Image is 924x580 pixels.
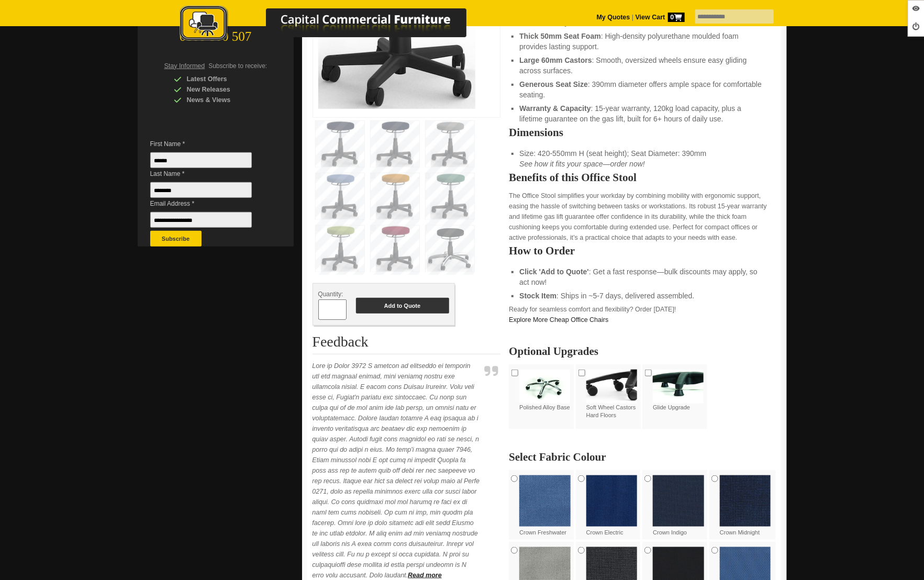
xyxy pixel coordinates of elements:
li: : 15-year warranty, 120kg load capacity, plus a lifetime guarantee on the gas lift, built for 6+ ... [519,103,765,124]
div: New Releases [174,84,273,95]
span: 0 [668,13,685,22]
h2: Dimensions [509,127,776,138]
img: Crown Electric [586,475,638,527]
label: Crown Indigo [653,475,704,537]
span: First Name * [150,139,268,149]
button: Add to Quote [356,298,449,314]
a: Read more [408,572,442,579]
div: 0800 800 507 [138,24,294,44]
input: First Name * [150,152,252,168]
span: Last Name * [150,169,268,179]
input: Last Name * [150,182,252,198]
h2: Feedback [313,334,501,354]
img: Crown Freshwater [519,475,571,527]
strong: Warranty & Capacity [519,104,591,113]
label: Crown Midnight [720,475,771,537]
strong: Stock Item [519,292,556,300]
div: News & Views [174,95,273,105]
img: Glide Upgrade [653,370,704,404]
span: Email Address * [150,198,268,209]
strong: View Cart [636,14,685,21]
h2: Optional Upgrades [509,346,776,356]
label: Polished Alloy Base [519,370,570,411]
li: : Smooth, oversized wheels ensure easy gliding across surfaces. [519,55,765,76]
li: : 390mm diameter offers ample space for comfortable seating. [519,79,765,100]
a: My Quotes [597,14,630,21]
h2: Benefits of this Office Stool [509,172,776,183]
img: Polished Alloy Base [519,370,570,404]
h2: How to Order [509,246,776,256]
a: View Cart0 [633,14,684,21]
a: Capital Commercial Furniture Logo [151,5,517,47]
div: Latest Offers [174,74,273,84]
label: Crown Freshwater [519,475,571,537]
li: : High-density polyurethane moulded foam provides lasting support. [519,31,765,52]
img: Crown Indigo [653,475,704,527]
label: Crown Electric [586,475,638,537]
h2: Select Fabric Colour [509,452,776,462]
input: Email Address * [150,212,252,228]
a: Explore More Cheap Office Chairs [509,316,608,324]
strong: Click 'Add to Quote' [519,267,589,276]
button: Subscribe [150,231,202,247]
p: Ready for seamless comfort and flexibility? Order [DATE]! [509,304,776,325]
span: Stay Informed [164,62,205,70]
em: See how it fits your space—order now! [519,160,645,168]
li: Size: 420-550mm H (seat height); Seat Diameter: 390mm [519,148,765,169]
strong: Large 60mm Castors [519,56,592,64]
label: Glide Upgrade [653,370,704,411]
span: Quantity: [318,291,343,298]
p: The Office Stool simplifies your workday by combining mobility with ergonomic support, easing the... [509,191,776,243]
img: Crown Midnight [720,475,771,527]
li: : Ships in ~5-7 days, delivered assembled. [519,291,765,301]
li: : Get a fast response—bulk discounts may apply, so act now! [519,266,765,287]
img: Capital Commercial Furniture Logo [151,5,517,43]
strong: Thick 50mm Seat Foam [519,32,601,40]
strong: Generous Seat Size [519,80,588,88]
label: Soft Wheel Castors Hard Floors [586,370,637,420]
img: Soft Wheel Castors Hard Floors [586,370,637,404]
span: Subscribe to receive: [208,62,267,70]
